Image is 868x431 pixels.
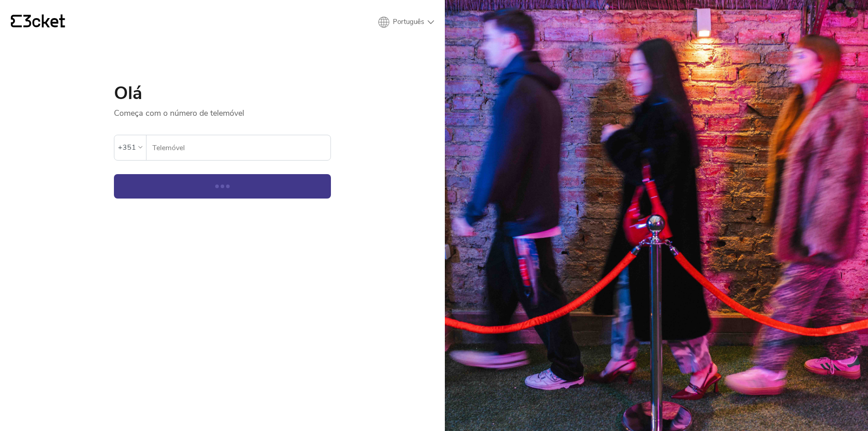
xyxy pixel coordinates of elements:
[146,135,330,161] label: Telemóvel
[114,84,331,102] h1: Olá
[11,14,65,30] a: {' '}
[118,141,136,154] div: +351
[11,15,22,28] g: {' '}
[114,102,331,118] p: Começa com o número de telemóvel
[114,174,331,199] button: Continuar
[152,135,330,160] input: Telemóvel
